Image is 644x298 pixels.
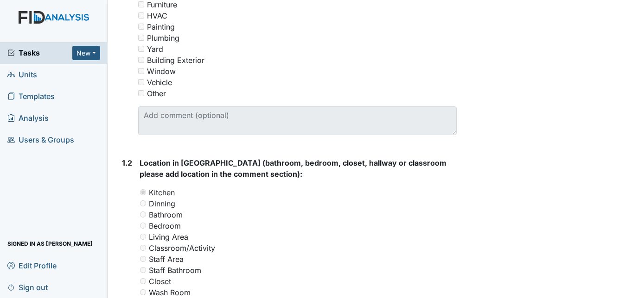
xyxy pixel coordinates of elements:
span: Analysis [7,111,49,125]
span: Templates [7,89,55,104]
input: Vehicle [138,79,144,85]
span: Edit Profile [7,258,57,273]
input: Wash Room [140,289,146,295]
input: Window [138,68,144,74]
label: Bathroom [149,209,183,220]
input: Closet [140,278,146,284]
div: Painting [147,21,175,32]
span: Units [7,68,37,82]
input: Classroom/Activity [140,245,146,251]
div: Other [147,88,166,99]
label: Staff Bathroom [149,265,202,276]
div: Window [147,66,176,77]
label: Closet [149,276,172,287]
span: Signed in as [PERSON_NAME] [7,236,93,251]
span: Location in [GEOGRAPHIC_DATA] (bathroom, bedroom, closet, hallway or classroom please add locatio... [140,158,447,179]
label: Classroom/Activity [149,242,216,254]
button: New [72,46,100,60]
label: Staff Area [149,254,184,265]
label: Dinning [149,198,176,209]
input: Staff Bathroom [140,267,146,273]
div: Vehicle [147,77,172,88]
span: Sign out [7,280,48,294]
input: HVAC [138,12,144,19]
input: Building Exterior [138,57,144,63]
input: Painting [138,24,144,30]
input: Bathroom [140,211,146,217]
input: Living Area [140,234,146,240]
div: Plumbing [147,32,180,43]
input: Other [138,90,144,96]
span: Users & Groups [7,133,74,147]
label: Wash Room [149,287,191,298]
label: Bedroom [149,220,181,231]
div: Building Exterior [147,55,205,66]
input: Yard [138,46,144,52]
div: HVAC [147,10,168,21]
input: Dinning [140,200,146,206]
div: Yard [147,43,164,55]
label: Living Area [149,231,189,242]
input: Bedroom [140,223,146,229]
label: Kitchen [149,187,175,198]
input: Furniture [138,1,144,7]
label: 1.2 [122,157,133,168]
a: Tasks [7,47,72,58]
input: Kitchen [140,189,146,195]
input: Staff Area [140,256,146,262]
input: Plumbing [138,35,144,41]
